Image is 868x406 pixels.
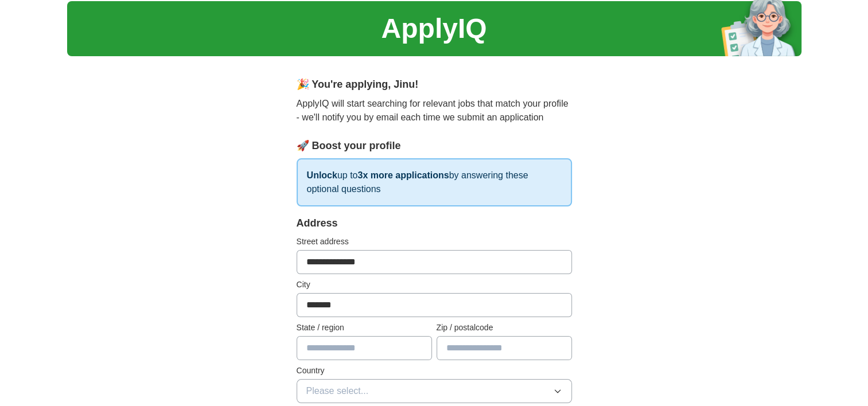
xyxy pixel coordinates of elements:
strong: 3x more applications [357,170,449,180]
label: City [297,279,572,291]
label: Street address [297,236,572,248]
h1: ApplyIQ [381,8,486,49]
label: Country [297,365,572,377]
button: Please select... [297,379,572,403]
strong: Unlock [307,170,337,180]
p: up to by answering these optional questions [297,158,572,206]
div: 🚀 Boost your profile [297,138,572,154]
p: ApplyIQ will start searching for relevant jobs that match your profile - we'll notify you by emai... [297,97,572,124]
div: Address [297,216,572,231]
label: Zip / postalcode [437,322,572,334]
label: State / region [297,322,432,334]
div: 🎉 You're applying , Jinu ! [297,77,572,92]
span: Please select... [306,384,369,398]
